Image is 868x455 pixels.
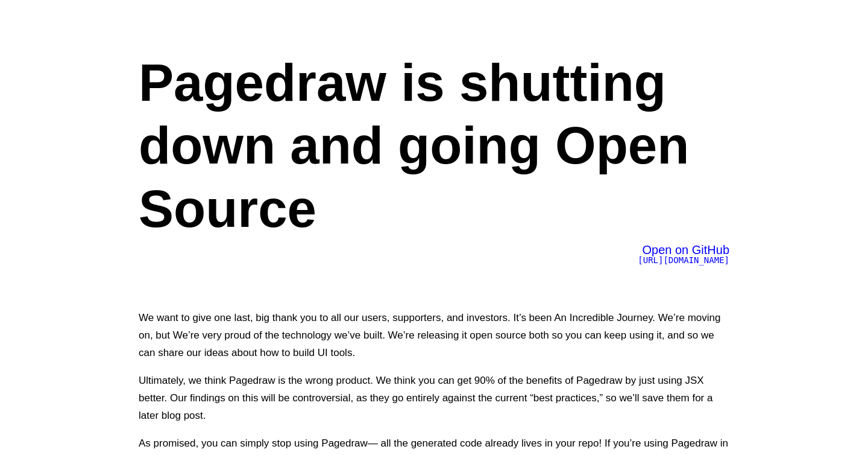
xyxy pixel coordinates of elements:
[139,372,729,424] p: Ultimately, we think Pagedraw is the wrong product. We think you can get 90% of the benefits of P...
[139,51,729,240] h1: Pagedraw is shutting down and going Open Source
[638,246,729,265] a: Open on GitHub[URL][DOMAIN_NAME]
[139,309,729,361] p: We want to give one last, big thank you to all our users, supporters, and investors. It’s been An...
[638,255,729,265] span: [URL][DOMAIN_NAME]
[642,243,729,256] span: Open on GitHub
